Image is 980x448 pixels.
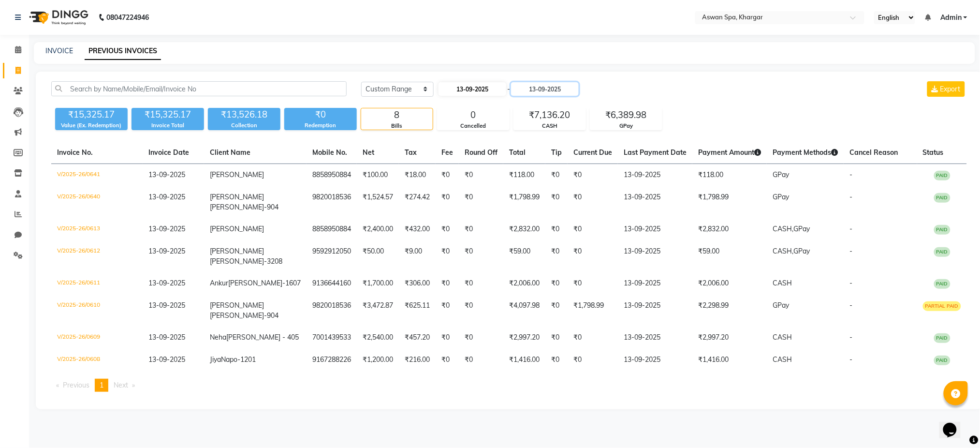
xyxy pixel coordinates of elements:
span: [PERSON_NAME] [210,247,264,255]
td: ₹118.00 [692,164,767,187]
span: 13-09-2025 [148,224,185,233]
td: ₹2,006.00 [503,272,545,295]
span: PAID [934,225,951,235]
td: ₹1,798.99 [568,295,618,327]
td: 13-09-2025 [618,349,692,371]
span: Last Payment Date [624,148,687,157]
span: - [849,333,852,342]
td: ₹2,997.20 [692,327,767,349]
td: ₹0 [436,272,459,295]
span: 13-09-2025 [148,279,185,287]
a: PREVIOUS INVOICES [85,43,161,60]
span: Cancel Reason [849,148,898,157]
span: Napo-1201 [221,355,256,364]
td: ₹2,006.00 [692,272,767,295]
span: Payment Methods [773,148,838,157]
td: ₹0 [459,164,503,187]
span: - [849,247,852,255]
b: 08047224946 [106,4,149,31]
td: V/2025-26/0611 [51,272,143,295]
td: ₹1,416.00 [692,349,767,371]
td: ₹1,798.99 [503,186,545,218]
div: Redemption [284,121,357,130]
span: GPay [773,193,789,201]
td: ₹4,097.98 [503,295,545,327]
div: Bills [361,122,433,130]
div: Cancelled [438,122,509,130]
td: ₹432.00 [399,218,436,240]
span: Total [509,148,526,157]
td: ₹1,416.00 [503,349,545,371]
span: Previous [63,381,89,389]
input: End Date [511,82,579,96]
span: PAID [934,193,951,203]
td: ₹2,298.99 [692,295,767,327]
span: [PERSON_NAME]-3208 [210,257,282,266]
span: Fee [441,148,453,157]
span: [PERSON_NAME]-904 [210,203,278,211]
td: ₹2,832.00 [503,218,545,240]
div: ₹0 [284,108,357,121]
span: CASH, [773,224,793,233]
span: [PERSON_NAME] [210,193,264,201]
span: Tax [405,148,417,157]
span: Neha [210,333,226,342]
td: 9592912050 [307,240,357,272]
td: ₹0 [545,164,568,187]
div: Invoice Total [132,121,204,130]
span: - [849,355,852,364]
td: ₹0 [545,186,568,218]
td: ₹1,798.99 [692,186,767,218]
td: ₹0 [568,349,618,371]
td: ₹1,200.00 [357,349,399,371]
span: [PERSON_NAME]-1607 [228,279,301,287]
div: ₹6,389.98 [590,108,662,122]
td: ₹0 [568,186,618,218]
div: 8 [361,108,433,122]
span: Current Due [573,148,612,157]
span: Round Off [465,148,497,157]
span: 13-09-2025 [148,333,185,342]
td: 9167288226 [307,349,357,371]
td: 8858950884 [307,218,357,240]
span: CASH, [773,247,793,255]
span: Status [923,148,944,157]
td: ₹0 [568,218,618,240]
td: ₹0 [568,272,618,295]
span: CASH [773,355,792,364]
td: V/2025-26/0608 [51,349,143,371]
td: V/2025-26/0612 [51,240,143,272]
td: 8858950884 [307,164,357,187]
span: Invoice Date [148,148,189,157]
img: logo [25,4,91,31]
span: [PERSON_NAME] [210,301,264,310]
div: GPay [590,122,662,130]
span: [PERSON_NAME] [210,224,264,233]
div: ₹13,526.18 [208,108,280,121]
td: ₹0 [568,240,618,272]
input: Search by Name/Mobile/Email/Invoice No [51,81,347,96]
td: ₹0 [459,240,503,272]
td: 13-09-2025 [618,186,692,218]
td: ₹0 [545,272,568,295]
span: PARTIAL PAID [923,301,961,311]
td: ₹0 [545,327,568,349]
span: Payment Amount [698,148,761,157]
span: CASH [773,333,792,342]
span: - [849,301,852,310]
td: ₹59.00 [503,240,545,272]
span: - [849,279,852,287]
td: V/2025-26/0609 [51,327,143,349]
span: 13-09-2025 [148,193,185,201]
td: V/2025-26/0641 [51,164,143,187]
td: ₹0 [459,218,503,240]
span: GPay [773,170,789,179]
td: ₹9.00 [399,240,436,272]
span: PAID [934,333,951,343]
span: Ankur [210,279,228,287]
nav: Pagination [51,379,967,392]
button: Export [927,81,965,97]
input: Start Date [439,82,506,96]
span: - [849,224,852,233]
td: ₹2,832.00 [692,218,767,240]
